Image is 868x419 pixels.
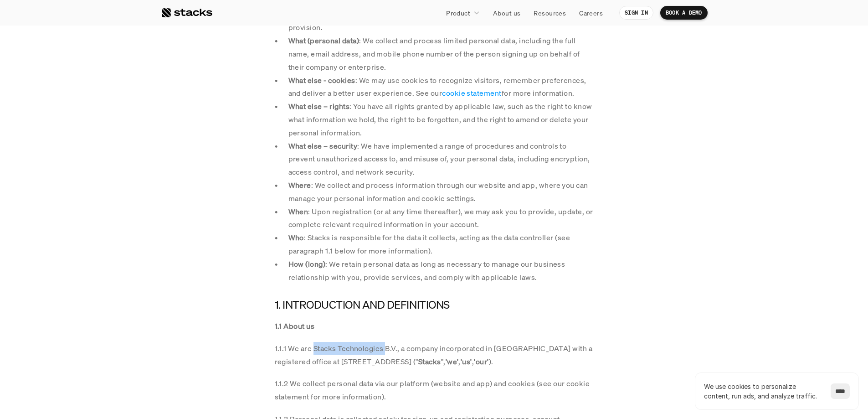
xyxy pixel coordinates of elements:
[418,357,441,367] strong: Stacks
[288,205,594,232] p: : Upon registration (or at any time thereafter), we may ask you to provide, update, or complete r...
[461,357,472,367] strong: 'us'
[288,207,308,217] strong: When
[288,180,311,190] strong: Where
[574,5,608,21] a: Careers
[275,321,315,331] strong: 1.1 About us
[288,101,350,111] strong: What else – rights
[488,5,526,21] a: About us
[704,382,822,401] p: We use cookies to personalize content, run ads, and analyze traffic.
[446,8,470,18] p: Product
[288,233,304,243] strong: Who
[288,179,594,205] p: : We collect and process information through our website and app, where you can manage your perso...
[288,75,355,85] strong: What else - cookies
[528,5,571,21] a: Resources
[275,297,594,313] h4: 1. INTRODUCTION AND DEFINITIONS
[534,8,566,18] p: Resources
[625,10,648,16] p: SIGN IN
[288,100,594,139] p: : You have all rights granted by applicable law, such as the right to know what information we ho...
[666,10,702,16] p: BOOK A DEMO
[288,258,594,284] p: : We retain personal data as long as necessary to manage our business relationship with you, prov...
[275,342,594,368] p: 1.1.1 We are Stacks Technologies B.V., a company incorporated in [GEOGRAPHIC_DATA] with a registe...
[619,6,653,20] a: SIGN IN
[442,88,502,98] a: cookie statement
[660,6,708,20] a: BOOK A DEMO
[288,74,594,100] p: : We may use cookies to recognize visitors, remember preferences, and deliver a better user exper...
[493,8,520,18] p: About us
[579,8,603,18] p: Careers
[288,140,594,179] p: : We have implemented a range of procedures and controls to prevent unauthorized access to, and m...
[474,357,488,367] strong: 'our'
[446,357,459,367] strong: 'we'
[288,259,326,269] strong: How (long)
[288,36,360,46] strong: What (personal data)
[275,377,594,403] p: 1.1.2 We collect personal data via our platform (website and app) and cookies (see our cookie sta...
[288,34,594,73] p: : We collect and process limited personal data, including the full name, email address, and mobil...
[288,141,358,151] strong: What else – security
[288,231,594,258] p: : Stacks is responsible for the data it collects, acting as the data controller (see paragraph 1....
